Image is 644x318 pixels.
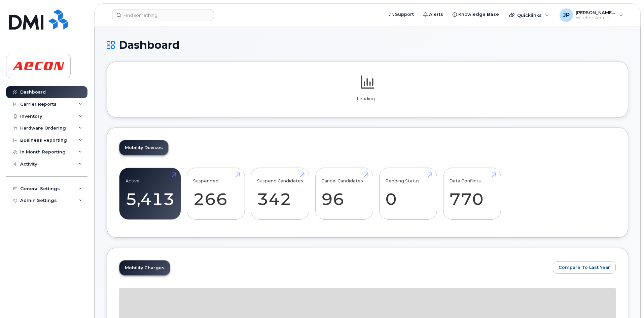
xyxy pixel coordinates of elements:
span: Compare To Last Year [559,264,610,271]
a: Mobility Devices [119,140,168,155]
h1: Dashboard [107,39,628,51]
p: Loading... [119,96,616,102]
a: Data Conflicts 770 [449,172,495,216]
a: Suspend Candidates 342 [257,172,303,216]
a: Mobility Charges [119,260,170,275]
a: Cancel Candidates 96 [321,172,367,216]
a: Active 5,413 [126,172,175,216]
a: Pending Status 0 [385,172,431,216]
a: Suspended 266 [193,172,239,216]
button: Compare To Last Year [553,261,616,274]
